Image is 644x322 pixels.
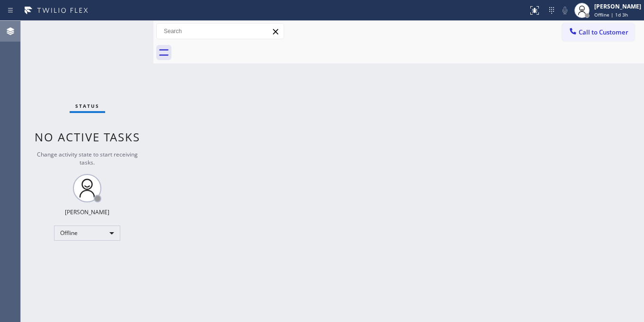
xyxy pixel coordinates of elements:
input: Search [157,24,284,39]
span: Call to Customer [579,28,628,36]
span: Offline | 1d 3h [594,11,628,18]
button: Call to Customer [562,23,635,41]
div: [PERSON_NAME] [65,208,109,216]
div: [PERSON_NAME] [594,2,641,10]
span: Status [75,103,99,109]
button: Mute [558,4,572,17]
span: Change activity state to start receiving tasks. [37,150,138,166]
span: No active tasks [35,129,140,145]
div: Offline [54,226,120,241]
